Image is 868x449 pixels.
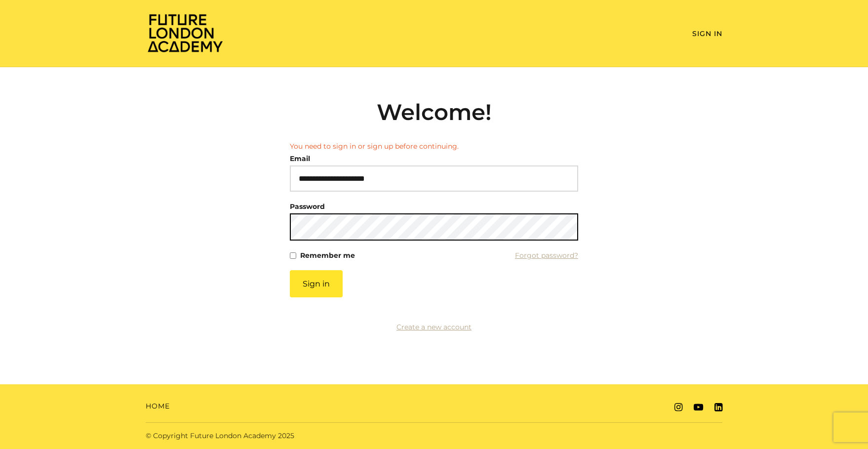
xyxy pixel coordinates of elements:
[515,248,578,262] a: Forgot password?
[290,99,578,125] h2: Welcome!
[692,29,722,38] a: Sign In
[396,323,472,331] a: Create a new account
[290,141,578,152] li: You need to sign in or sign up before continuing.
[146,13,225,53] img: Home Page
[290,152,310,165] label: Email
[290,200,325,213] label: Password
[146,401,170,411] a: Home
[138,431,434,441] div: © Copyright Future London Academy 2025
[300,248,355,262] label: Remember me
[290,270,343,297] button: Sign in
